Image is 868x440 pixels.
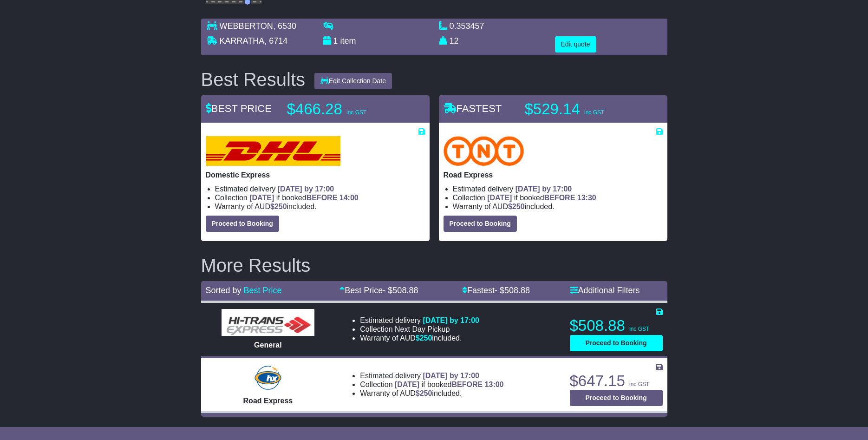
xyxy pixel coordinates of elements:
span: 250 [274,203,287,210]
span: $ [416,334,432,342]
a: Best Price [244,286,282,295]
li: Collection [360,380,503,389]
li: Estimated delivery [453,184,663,193]
span: [DATE] [249,194,274,202]
span: 250 [420,334,432,342]
a: Best Price- $508.88 [339,286,418,295]
span: 12 [450,36,459,46]
p: $508.88 [570,316,663,335]
span: item [340,36,356,46]
img: TNT Domestic: Road Express [444,136,524,166]
span: if booked [395,381,503,388]
li: Collection [453,193,663,202]
button: Proceed to Booking [570,335,663,351]
span: BEFORE [544,194,575,202]
p: $466.28 [287,100,403,118]
span: $ [416,389,432,397]
span: Sorted by [206,286,241,295]
span: inc GST [629,326,649,332]
span: if booked [249,194,358,202]
span: FASTEST [444,103,502,114]
p: Domestic Express [206,171,425,179]
span: 14:00 [339,194,359,202]
span: inc GST [629,381,649,387]
li: Estimated delivery [360,371,503,380]
span: Next Day Pickup [395,325,450,333]
span: [DATE] by 17:00 [423,372,479,380]
span: $ [270,203,287,210]
span: , 6714 [264,36,287,46]
span: 13:00 [485,381,504,388]
span: Road Express [243,397,293,405]
span: - $ [383,286,418,295]
button: Proceed to Booking [570,390,663,406]
button: Edit quote [555,36,596,53]
span: [DATE] by 17:00 [516,185,572,193]
p: $647.15 [570,372,663,390]
a: Additional Filters [570,286,640,295]
li: Warranty of AUD included. [215,202,425,211]
span: inc GST [584,109,604,116]
h2: More Results [201,255,667,276]
span: General [254,341,282,349]
li: Estimated delivery [215,184,425,193]
span: 0.353457 [450,21,484,31]
p: Road Express [444,171,663,179]
span: - $ [495,286,530,295]
span: , 6530 [273,21,296,31]
span: BEST PRICE [206,103,272,114]
button: Proceed to Booking [444,216,517,232]
li: Collection [360,325,479,334]
span: KARRATHA [220,36,265,46]
span: [DATE] by 17:00 [278,185,334,193]
span: 1 [333,36,338,46]
span: 250 [420,389,432,397]
span: 250 [512,203,525,210]
span: WEBBERTON [220,21,273,31]
p: $529.14 [525,100,641,118]
span: [DATE] [395,381,419,388]
button: Proceed to Booking [206,216,279,232]
img: HiTrans (Machship): General [222,309,314,336]
li: Warranty of AUD included. [360,389,503,398]
span: if booked [487,194,596,202]
button: Edit Collection Date [314,73,392,89]
li: Warranty of AUD included. [453,202,663,211]
span: 13:30 [577,194,596,202]
div: Best Results [196,69,310,90]
span: 508.88 [504,286,530,295]
a: Fastest- $508.88 [462,286,530,295]
img: Hunter Express: Road Express [253,364,283,392]
span: BEFORE [307,194,338,202]
span: inc GST [346,109,366,116]
li: Estimated delivery [360,316,479,325]
span: [DATE] [487,194,512,202]
span: $ [508,203,525,210]
li: Warranty of AUD included. [360,334,479,342]
span: 508.88 [392,286,418,295]
img: DHL: Domestic Express [206,136,340,166]
li: Collection [215,193,425,202]
span: [DATE] by 17:00 [423,316,479,324]
span: BEFORE [451,381,483,388]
